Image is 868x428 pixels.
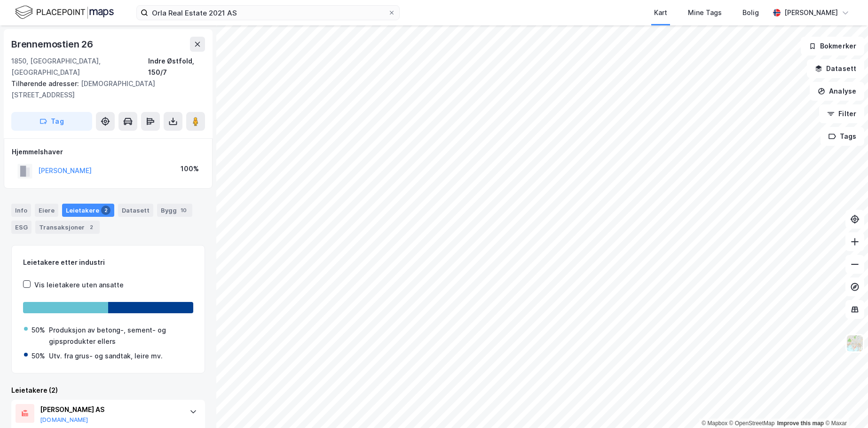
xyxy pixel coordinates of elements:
[11,385,205,396] div: Leietakere (2)
[23,257,193,268] div: Leietakere etter industri
[821,383,868,428] iframe: Chat Widget
[11,55,148,78] div: 1850, [GEOGRAPHIC_DATA], [GEOGRAPHIC_DATA]
[11,112,92,131] button: Tag
[11,78,197,101] div: [DEMOGRAPHIC_DATA][STREET_ADDRESS]
[807,59,864,78] button: Datasett
[101,206,110,215] div: 2
[810,82,864,101] button: Analyse
[11,79,81,87] span: Tilhørende adresser:
[49,325,192,347] div: Produksjon av betong-, sement- og gipsprodukter ellers
[11,204,31,217] div: Info
[32,350,45,362] div: 50%
[729,420,775,427] a: OpenStreetMap
[11,221,32,234] div: ESG
[118,204,153,217] div: Datasett
[777,420,824,427] a: Improve this map
[654,7,667,18] div: Kart
[821,127,864,146] button: Tags
[742,7,759,18] div: Bolig
[821,383,868,428] div: Kontrollprogram for chat
[12,146,205,158] div: Hjemmelshaver
[846,334,864,352] img: Z
[179,206,189,215] div: 10
[784,7,838,18] div: [PERSON_NAME]
[62,204,114,217] div: Leietakere
[15,4,114,21] img: logo.f888ab2527a4732fd821a326f86c7f29.svg
[801,37,864,55] button: Bokmerker
[34,279,124,291] div: Vis leietakere uten ansatte
[702,420,727,427] a: Mapbox
[35,204,58,217] div: Eiere
[11,37,95,52] div: Brennemostien 26
[40,404,180,415] div: [PERSON_NAME] AS
[157,204,192,217] div: Bygg
[49,350,163,362] div: Utv. fra grus- og sandtak, leire mv.
[32,325,45,336] div: 50%
[148,55,205,78] div: Indre Østfold, 150/7
[40,416,88,424] button: [DOMAIN_NAME]
[35,221,100,234] div: Transaksjoner
[87,222,96,232] div: 2
[688,7,722,18] div: Mine Tags
[181,163,199,174] div: 100%
[148,6,388,20] input: Søk på adresse, matrikkel, gårdeiere, leietakere eller personer
[819,104,864,123] button: Filter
